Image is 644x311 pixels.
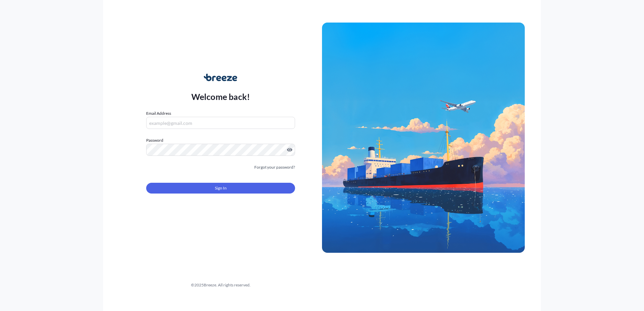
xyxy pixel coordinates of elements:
[287,147,292,152] button: Show password
[146,117,295,129] input: example@gmail.com
[322,23,525,253] img: Ship illustration
[119,282,322,288] div: © 2025 Breeze. All rights reserved.
[254,164,295,171] a: Forgot your password?
[146,137,295,144] label: Password
[146,110,171,117] label: Email Address
[215,185,227,192] span: Sign In
[191,91,250,102] p: Welcome back!
[146,183,295,194] button: Sign In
